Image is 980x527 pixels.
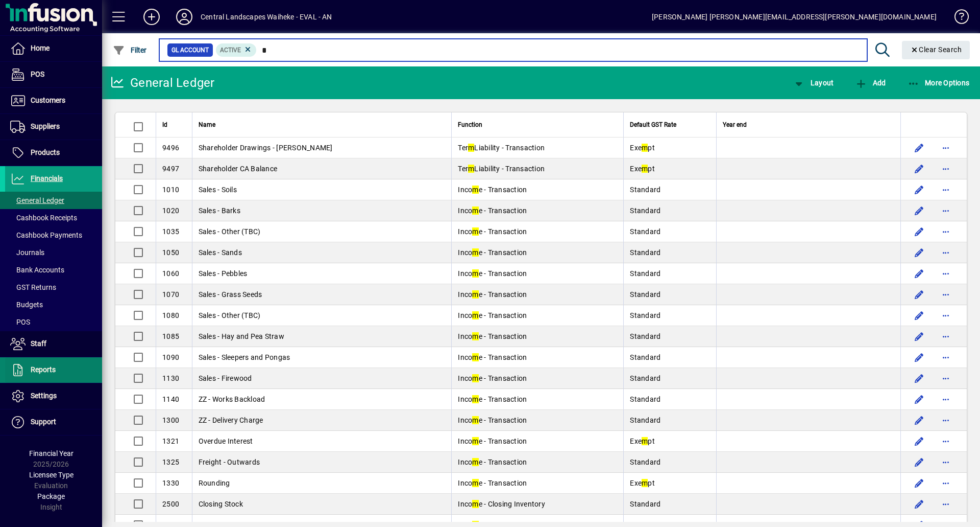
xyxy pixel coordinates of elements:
button: More options [938,433,954,449]
span: Products [31,148,60,156]
button: Edit [911,454,927,470]
span: POS [31,70,44,78]
em: m [472,395,478,403]
span: 1090 [162,353,179,361]
button: Edit [911,265,927,282]
span: Exe pt [630,437,655,445]
span: Inco e - Transaction [458,248,527,257]
button: Add [135,8,168,26]
span: Inco e - Transaction [458,290,527,299]
span: Add [855,79,886,87]
span: 1321 [162,437,179,445]
span: Support [31,418,56,426]
span: Standard [630,186,660,194]
a: Customers [5,88,102,113]
button: Edit [911,223,927,240]
span: Standard [630,227,660,236]
button: More options [938,412,954,428]
span: More Options [908,79,970,87]
span: 2500 [162,500,179,508]
span: 1060 [162,269,179,278]
span: General Ledger [10,196,64,204]
span: 1085 [162,332,179,340]
span: Standard [630,458,660,466]
span: GST Returns [10,283,56,291]
button: More options [938,328,954,345]
button: More options [938,349,954,365]
span: 1330 [162,479,179,487]
button: Edit [911,161,927,177]
span: Standard [630,416,660,424]
button: Edit [911,328,927,345]
span: GL Account [171,45,209,55]
a: Reports [5,357,102,383]
em: m [472,207,478,215]
span: Standard [630,395,660,403]
button: Edit [911,307,927,324]
span: Function [458,119,482,130]
button: More options [938,370,954,386]
button: Edit [911,496,927,512]
em: m [642,479,648,487]
span: ZZ - Works Backload [199,395,265,403]
span: Home [31,44,50,52]
span: Closing Stock [199,500,243,508]
a: POS [5,62,102,87]
a: POS [5,313,102,331]
button: More options [938,286,954,303]
span: Sales - Hay and Pea Straw [199,332,284,340]
button: Edit [911,433,927,449]
span: Inco e - Transaction [458,416,527,424]
span: 1035 [162,227,179,236]
button: Profile [168,8,201,26]
span: Id [162,119,167,130]
span: Sales - Barks [199,207,240,215]
span: Rounding [199,479,230,487]
span: 1070 [162,290,179,299]
span: Staff [31,339,46,348]
a: Budgets [5,296,102,313]
button: More options [938,496,954,512]
button: Add [852,74,888,92]
button: Edit [911,412,927,428]
span: Exe pt [630,144,655,152]
span: Sales - Other (TBC) [199,311,261,319]
span: Shareholder CA Balance [199,165,278,173]
span: Standard [630,207,660,215]
span: Ter Liability - Transaction [458,144,545,152]
span: Overdue Interest [199,437,253,445]
span: Layout [793,79,834,87]
a: Suppliers [5,114,102,140]
a: Staff [5,331,102,357]
a: Bank Accounts [5,261,102,279]
span: Licensee Type [29,471,73,479]
button: Edit [911,391,927,407]
span: 9496 [162,144,179,152]
span: Financials [31,174,63,182]
em: m [472,186,478,194]
span: Inco e - Transaction [458,374,527,382]
span: Suppliers [31,122,60,130]
button: More options [938,244,954,261]
span: 1080 [162,311,179,319]
button: More options [938,391,954,407]
span: Clear Search [910,45,962,54]
span: Cashbook Payments [10,231,82,239]
button: More options [938,181,954,198]
em: m [642,144,648,152]
span: Inco e - Transaction [458,227,527,236]
div: Name [199,119,446,130]
span: Exe pt [630,479,655,487]
span: Standard [630,500,660,508]
span: Budgets [10,301,43,309]
span: 1140 [162,395,179,403]
a: Cashbook Receipts [5,209,102,226]
div: Id [162,119,186,130]
button: Clear [902,41,970,59]
span: Default GST Rate [630,119,676,130]
span: Package [37,492,65,500]
span: Sales - Firewood [199,374,252,382]
span: 1050 [162,248,179,257]
span: ZZ - Delivery Charge [199,416,263,424]
span: Filter [113,46,147,54]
